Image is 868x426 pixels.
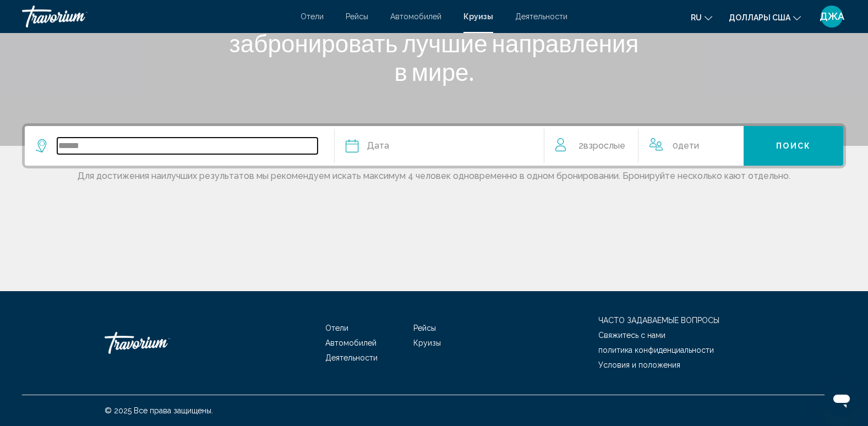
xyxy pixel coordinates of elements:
[691,13,702,22] span: ru
[346,12,368,21] a: Рейсы
[598,331,665,340] a: Свяжитесь с нами
[678,140,699,151] span: Дети
[729,13,790,22] span: Доллары США
[824,382,859,417] iframe: Кнопка запуска окна обмена сообщениями
[346,126,533,166] button: Дата
[413,338,441,347] a: Круизы
[673,140,678,151] font: 0
[583,140,625,151] span: Взрослые
[817,5,846,28] button: Пользовательское меню
[544,126,744,166] button: Путешественники: 2 взрослых, 0 детей
[390,12,441,21] a: Автомобилей
[367,138,389,154] span: Дата
[463,12,493,21] a: Круизы
[105,406,213,415] span: © 2025 Все права защищены.
[820,11,844,22] span: ДЖА
[22,168,846,181] p: Для достижения наилучших результатов мы рекомендуем искать максимум 4 человек одновременно в одно...
[776,142,811,151] span: Поиск
[744,126,843,166] button: Поиск
[691,9,712,25] button: Изменение языка
[325,338,376,347] a: Автомобилей
[598,316,719,325] a: ЧАСТО ЗАДАВАЕМЫЕ ВОПРОСЫ
[413,324,436,332] a: Рейсы
[578,140,583,151] font: 2
[301,12,324,21] a: Отели
[25,126,843,166] div: Виджет поиска
[598,361,680,369] a: Условия и положения
[22,6,290,28] a: Травориум
[598,346,714,354] a: политика конфиденциальности
[515,12,567,21] a: Деятельности
[325,324,348,332] a: Отели
[105,326,215,359] a: Травориум
[729,9,801,25] button: Изменить валюту
[325,353,378,362] a: Деятельности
